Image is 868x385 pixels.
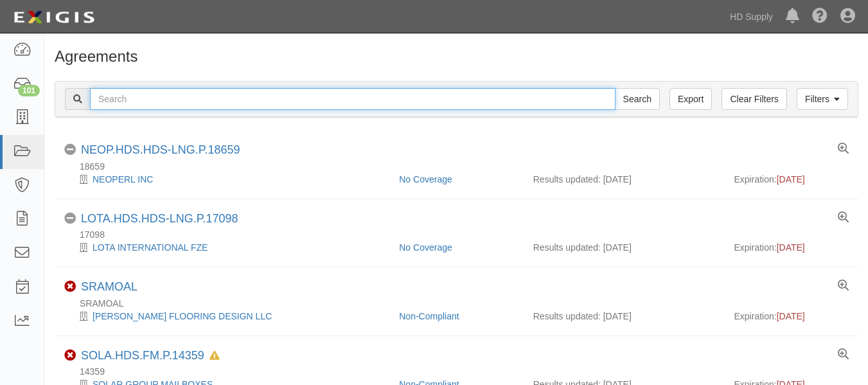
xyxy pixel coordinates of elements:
i: Non-Compliant [64,350,76,361]
div: Results updated: [DATE] [533,241,715,254]
i: Non-Compliant [64,281,76,292]
div: 18659 [64,160,858,173]
i: Help Center - Complianz [812,9,828,24]
div: SOLA.HDS.FM.P.14359 [81,349,220,363]
h1: Agreements [55,48,858,65]
a: LOTA INTERNATIONAL FZE [93,242,208,253]
a: HD Supply [723,4,779,30]
a: NEOPERL INC [93,174,153,184]
i: No Coverage [64,144,76,156]
div: LOTA INTERNATIONAL FZE [64,241,389,254]
div: SRAMOAL [81,280,137,294]
div: 17098 [64,228,858,241]
a: Non-Compliant [399,311,459,321]
div: RAMOS FLOORING DESIGN LLC [64,310,389,323]
img: logo-5460c22ac91f19d4615b14bd174203de0afe785f0fc80cf4dbbc73dc1793850b.png [10,6,98,29]
a: [PERSON_NAME] FLOORING DESIGN LLC [93,311,272,321]
div: Results updated: [DATE] [533,310,715,323]
div: SRAMOAL [64,297,858,310]
a: View results summary [838,212,849,224]
i: In Default since 04/22/2024 [209,352,220,361]
a: LOTA.HDS.HDS-LNG.P.17098 [81,212,238,225]
a: NEOP.HDS.HDS-LNG.P.18659 [81,143,240,156]
a: SRAMOAL [81,280,137,293]
i: No Coverage [64,213,76,224]
div: Results updated: [DATE] [533,173,715,186]
div: Expiration: [734,241,849,254]
a: View results summary [838,280,849,292]
div: Expiration: [734,310,849,323]
span: [DATE] [777,311,805,321]
span: [DATE] [777,242,805,253]
a: View results summary [838,349,849,361]
div: LOTA.HDS.HDS-LNG.P.17098 [81,212,238,226]
input: Search [90,88,616,110]
div: 14359 [64,365,858,378]
a: Clear Filters [722,88,786,110]
a: No Coverage [399,242,452,253]
a: Filters [797,88,848,110]
input: Search [615,88,660,110]
a: SOLA.HDS.FM.P.14359 [81,349,204,362]
div: Expiration: [734,173,849,186]
div: NEOP.HDS.HDS-LNG.P.18659 [81,143,240,157]
a: No Coverage [399,174,452,184]
a: View results summary [838,143,849,155]
div: NEOPERL INC [64,173,389,186]
div: 101 [18,85,40,96]
span: [DATE] [777,174,805,184]
a: Export [669,88,712,110]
